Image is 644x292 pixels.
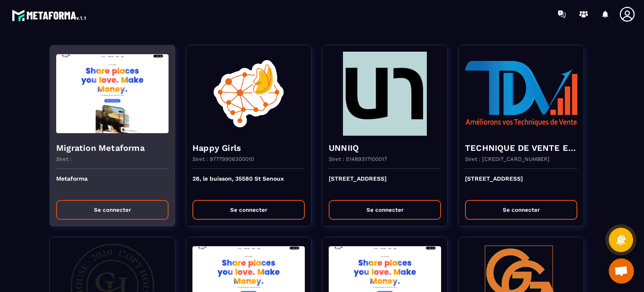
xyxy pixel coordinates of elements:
[329,52,441,136] img: funnel-background
[329,142,441,154] h4: UNNIIQ
[329,200,441,220] button: Se connecter
[329,175,441,194] p: [STREET_ADDRESS]
[56,142,169,154] h4: Migration Metaforma
[56,52,169,136] img: funnel-background
[465,175,577,194] p: [STREET_ADDRESS]
[192,175,305,194] p: 28, le buisson, 35580 St Senoux
[465,142,577,154] h4: TECHNIQUE DE VENTE EDITION
[192,156,254,162] p: Siret : 97779906300010
[465,52,577,136] img: funnel-background
[465,200,577,220] button: Se connecter
[609,258,634,284] a: Ouvrir le chat
[56,175,169,194] p: Metaforma
[192,52,305,136] img: funnel-background
[465,156,550,162] p: Siret : [CREDIT_CARD_NUMBER]
[12,8,87,23] img: logo
[56,200,169,220] button: Se connecter
[192,200,305,220] button: Se connecter
[192,142,305,154] h4: Happy Girls
[329,156,387,162] p: Siret : 51489317100017
[56,156,72,162] p: Siret :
